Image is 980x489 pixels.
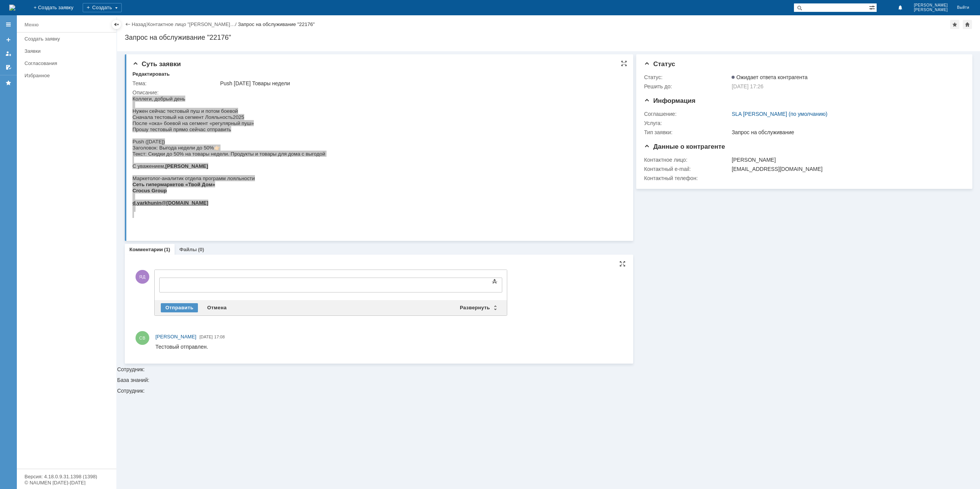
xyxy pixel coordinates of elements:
[732,157,960,163] div: [PERSON_NAME]
[24,60,112,66] div: Согласования
[2,61,15,73] a: Мои согласования
[732,111,827,117] a: SLA [PERSON_NAME] (по умолчанию)
[125,34,972,41] div: Запрос на обслуживание "22176"
[644,143,725,150] span: Данные о контрагенте
[2,34,15,46] a: Создать заявку
[147,21,238,27] div: /
[869,3,877,11] span: Расширенный поиск
[950,20,959,29] div: Добавить в избранное
[490,277,499,286] span: Показать панель инструментов
[21,33,115,45] a: Создать заявку
[132,89,622,96] div: Описание:
[621,60,627,67] div: На всю страницу
[644,83,730,89] div: Решить до:
[117,51,980,372] div: Сотрудник:
[644,166,730,172] div: Контактный e-mail:
[132,71,170,77] div: Редактировать
[914,3,948,8] span: [PERSON_NAME]
[136,270,149,284] span: ЯД
[644,129,730,135] div: Тип заявки:
[199,335,213,339] span: [DATE]
[179,247,197,252] a: Файлы
[129,247,163,252] a: Комментарии
[24,36,112,42] div: Создать заявку
[83,3,122,12] div: Создать
[644,60,675,68] span: Статус
[19,92,34,98] span: Group
[132,21,146,27] a: Назад
[147,21,235,27] a: Контактное лицо "[PERSON_NAME]…
[644,111,730,117] div: Соглашение:
[644,175,730,181] div: Контактный телефон:
[132,80,219,86] div: Тема:
[117,377,980,383] div: База знаний:
[732,83,763,89] span: [DATE] 17:26
[164,247,170,252] div: (1)
[963,20,972,29] div: Сделать домашней страницей
[644,157,730,163] div: Контактное лицо:
[732,74,807,80] span: Ожидает ответа контрагента
[9,5,15,11] img: logo
[146,21,147,27] div: |
[732,166,960,172] div: [EMAIL_ADDRESS][DOMAIN_NAME]
[644,120,730,126] div: Услуга:
[33,68,76,73] b: [PERSON_NAME]
[155,333,196,341] a: [PERSON_NAME]
[24,20,39,29] div: Меню
[117,388,980,393] div: Сотрудник:
[619,261,626,267] div: На всю страницу
[21,45,115,57] a: Заявки
[644,97,695,104] span: Информация
[21,57,115,69] a: Согласования
[198,247,204,252] div: (0)
[24,73,103,78] div: Избранное
[132,60,181,68] span: Суть заявки
[9,5,15,11] a: Перейти на домашнюю страницу
[24,480,109,485] div: © NAUMEN [DATE]-[DATE]
[112,20,121,29] div: Скрыть меню
[238,21,315,27] div: Запрос на обслуживание "22176"
[29,104,76,110] span: @[DOMAIN_NAME]
[2,47,15,60] a: Мои заявки
[220,80,621,86] div: Push [DATE] Товары недели
[214,335,225,339] span: 17:08
[82,49,88,55] span: 👉🏻
[732,129,960,135] div: Запрос на обслуживание
[24,48,112,54] div: Заявки
[914,8,948,12] span: [PERSON_NAME]
[24,474,109,479] div: Версия: 4.18.0.9.31.1398 (1398)
[644,74,730,80] div: Статус:
[155,334,196,340] span: [PERSON_NAME]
